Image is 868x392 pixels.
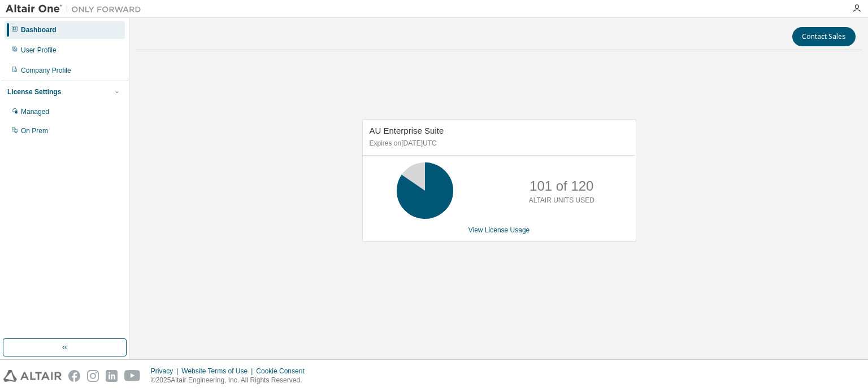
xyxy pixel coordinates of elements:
div: User Profile [21,46,57,55]
p: Expires on [DATE] UTC [370,139,626,148]
img: linkedin.svg [106,370,118,382]
img: instagram.svg [87,370,99,382]
button: Contact Sales [792,27,856,46]
div: On Prem [21,126,48,135]
p: ALTAIR UNITS USED [529,196,594,205]
div: Company Profile [21,66,71,75]
a: View License Usage [468,226,530,234]
img: youtube.svg [124,370,141,382]
div: Managed [21,107,49,116]
div: License Settings [7,87,61,96]
span: AU Enterprise Suite [370,126,444,135]
p: 101 of 120 [530,177,593,196]
div: Cookie Consent [256,367,311,376]
div: Website Terms of Use [181,367,256,376]
p: © 2025 Altair Engineering, Inc. All Rights Reserved. [151,376,311,385]
div: Dashboard [21,25,57,34]
img: Altair One [6,3,147,15]
div: Privacy [151,367,181,376]
img: facebook.svg [68,370,80,382]
img: altair_logo.svg [3,370,62,382]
